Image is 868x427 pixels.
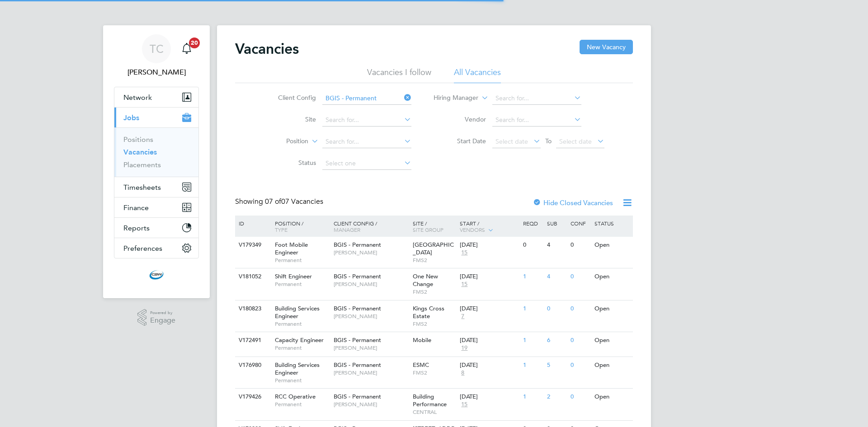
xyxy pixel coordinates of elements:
[460,313,466,320] span: 7
[568,300,592,317] div: 0
[413,408,456,416] span: CENTRAL
[367,67,431,83] li: Vacancies I follow
[542,135,554,147] span: To
[123,148,157,156] a: Vacancies
[236,389,268,405] div: V179426
[149,267,164,282] img: cbwstaffingsolutions-logo-retina.png
[275,257,329,264] span: Permanent
[460,281,469,288] span: 15
[114,197,198,217] button: Finance
[256,137,308,146] label: Position
[236,357,268,374] div: V176980
[137,309,176,326] a: Powered byEngage
[334,336,381,344] span: BGIS - Permanent
[264,159,316,167] label: Status
[334,369,408,376] span: [PERSON_NAME]
[334,272,381,280] span: BGIS - Permanent
[568,389,592,405] div: 0
[426,94,478,103] label: Hiring Manager
[413,272,438,288] span: One New Change
[545,300,568,317] div: 0
[322,114,411,127] input: Search for...
[275,272,312,280] span: Shift Engineer
[334,281,408,288] span: [PERSON_NAME]
[521,216,544,231] div: Reqd
[521,357,544,374] div: 1
[178,34,196,63] a: 20
[495,137,528,145] span: Select date
[413,257,456,264] span: FMS2
[123,203,149,212] span: Finance
[492,114,581,127] input: Search for...
[103,25,210,298] nav: Main navigation
[580,40,633,54] button: New Vacancy
[460,401,469,408] span: 15
[460,337,519,344] div: [DATE]
[533,198,613,207] label: Hide Closed Vacancies
[521,300,544,317] div: 1
[460,344,469,352] span: 19
[460,249,469,257] span: 15
[123,135,153,144] a: Positions
[322,136,411,148] input: Search for...
[460,241,519,249] div: [DATE]
[521,237,544,253] div: 0
[413,305,444,320] span: Kings Cross Estate
[114,267,199,282] a: Go to home page
[460,305,519,313] div: [DATE]
[413,226,443,233] span: Site Group
[413,336,431,344] span: Mobile
[458,216,521,238] div: Start /
[460,361,519,369] div: [DATE]
[123,224,150,232] span: Reports
[114,218,198,238] button: Reports
[334,401,408,408] span: [PERSON_NAME]
[275,281,329,288] span: Permanent
[235,40,299,58] h2: Vacancies
[545,216,568,231] div: Sub
[413,393,447,408] span: Building Performance
[268,216,331,237] div: Position /
[334,226,360,233] span: Manager
[275,226,288,233] span: Type
[236,332,268,349] div: V172491
[413,288,456,296] span: FMS2
[592,268,632,285] div: Open
[114,127,198,177] div: Jobs
[545,332,568,349] div: 6
[123,93,152,102] span: Network
[413,241,454,256] span: [GEOGRAPHIC_DATA]
[334,361,381,369] span: BGIS - Permanent
[275,241,308,256] span: Foot Mobile Engineer
[521,332,544,349] div: 1
[265,197,323,206] span: 07 Vacancies
[545,268,568,285] div: 4
[568,357,592,374] div: 0
[413,320,456,328] span: FMS2
[264,94,316,102] label: Client Config
[545,237,568,253] div: 4
[434,137,486,145] label: Start Date
[275,377,329,384] span: Permanent
[521,268,544,285] div: 1
[275,393,316,400] span: RCC Operative
[150,317,175,324] span: Engage
[592,389,632,405] div: Open
[334,344,408,352] span: [PERSON_NAME]
[236,300,268,317] div: V180823
[334,241,381,249] span: BGIS - Permanent
[568,216,592,231] div: Conf
[265,197,281,206] span: 07 of
[334,313,408,320] span: [PERSON_NAME]
[275,320,329,328] span: Permanent
[275,336,324,344] span: Capacity Engineer
[150,43,164,55] span: TC
[123,183,161,192] span: Timesheets
[460,393,519,401] div: [DATE]
[334,393,381,400] span: BGIS - Permanent
[568,237,592,253] div: 0
[322,157,411,170] input: Select one
[568,268,592,285] div: 0
[189,38,200,48] span: 20
[434,115,486,123] label: Vendor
